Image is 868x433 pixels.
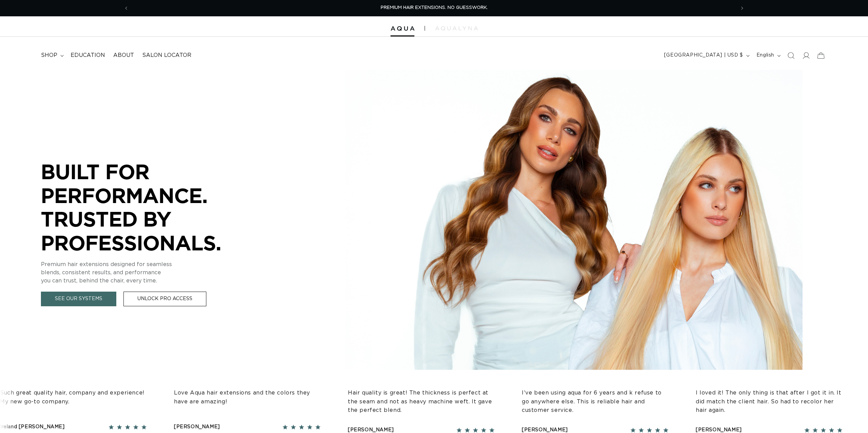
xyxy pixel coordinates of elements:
a: See Our Systems [41,292,116,306]
button: [GEOGRAPHIC_DATA] | USD $ [660,49,752,62]
p: Love Aqua hair extensions and the colors they have are amazing! [172,389,319,406]
span: shop [41,52,57,59]
span: English [756,52,774,59]
button: Previous announcement [119,2,134,15]
a: Education [67,48,109,63]
span: About [113,52,134,59]
img: Aqua Hair Extensions [391,26,414,31]
a: About [109,48,138,63]
button: English [752,49,783,62]
span: Salon Locator [142,52,191,59]
span: [GEOGRAPHIC_DATA] | USD $ [664,52,743,59]
span: Education [71,52,105,59]
summary: shop [37,48,67,63]
p: BUILT FOR PERFORMANCE. TRUSTED BY PROFESSIONALS. [41,160,246,254]
div: [PERSON_NAME] [172,423,218,431]
summary: Search [783,48,798,63]
p: I loved it! The only thing is that after I got it in. It did match the client hair. So had to rec... [694,389,840,415]
span: PREMIUM HAIR EXTENSIONS. NO GUESSWORK. [381,5,488,10]
p: I’ve been using aqua for 6 years and k refuse to go anywhere else. This is reliable hair and cust... [520,389,666,415]
a: Unlock Pro Access [123,292,206,306]
p: Hair quality is great! The thickness is perfect at the seam and not as heavy machine weft. It gav... [346,389,492,415]
img: aqualyna.com [435,26,478,30]
button: Next announcement [735,2,750,15]
p: Premium hair extensions designed for seamless blends, consistent results, and performance you can... [41,260,246,285]
a: Salon Locator [138,48,195,63]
